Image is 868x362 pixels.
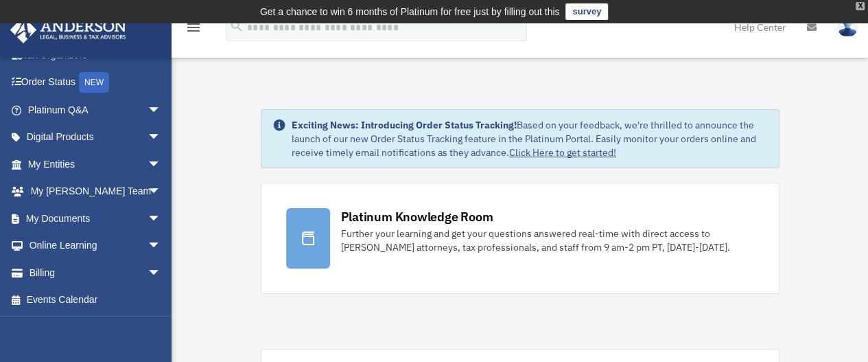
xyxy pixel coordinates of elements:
a: Billingarrow_drop_down [10,259,182,286]
a: Platinum Q&Aarrow_drop_down [10,96,182,124]
span: arrow_drop_down [148,150,175,179]
a: Order StatusNEW [10,69,182,97]
div: NEW [79,72,109,93]
div: Get a chance to win 6 months of Platinum for free just by filling out this [260,3,560,20]
div: Based on your feedback, we're thrilled to announce the launch of our new Order Status Tracking fe... [292,118,768,159]
a: Online Learningarrow_drop_down [10,232,182,260]
img: Anderson Advisors Platinum Portal [6,16,130,43]
a: Digital Productsarrow_drop_down [10,124,182,151]
a: survey [565,3,608,20]
span: arrow_drop_down [148,96,175,124]
a: My Documentsarrow_drop_down [10,205,182,232]
div: Further your learning and get your questions answered real-time with direct access to [PERSON_NAM... [341,227,754,254]
a: Events Calendar [10,286,182,314]
a: Click Here to get started! [509,146,616,159]
span: arrow_drop_down [148,124,175,152]
i: menu [185,19,202,36]
div: Platinum Knowledge Room [341,208,493,225]
i: search [229,19,244,34]
a: menu [185,24,202,36]
a: My [PERSON_NAME] Teamarrow_drop_down [10,178,182,205]
span: arrow_drop_down [148,178,175,206]
a: Platinum Knowledge Room Further your learning and get your questions answered real-time with dire... [261,183,779,294]
div: close [856,2,865,10]
a: My Entitiesarrow_drop_down [10,150,182,178]
strong: Exciting News: Introducing Order Status Tracking! [292,119,517,131]
img: User Pic [837,17,858,37]
span: arrow_drop_down [148,205,175,233]
span: arrow_drop_down [148,259,175,287]
span: arrow_drop_down [148,232,175,260]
